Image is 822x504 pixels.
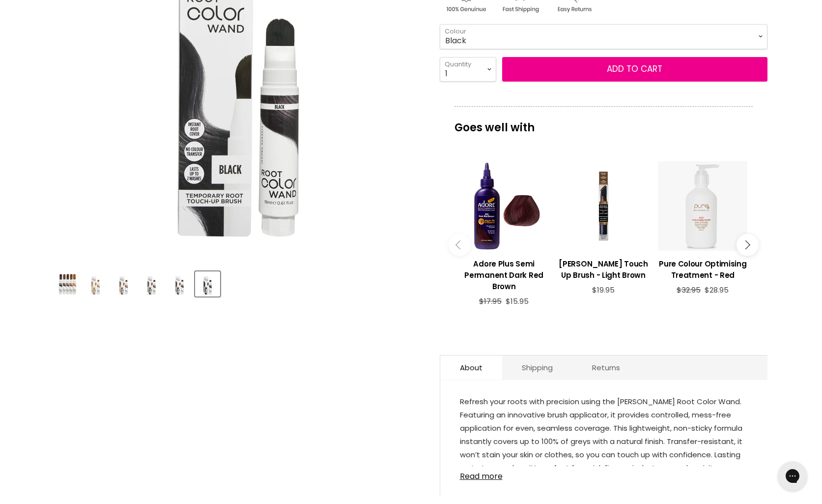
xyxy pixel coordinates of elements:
[506,296,529,306] span: $15.95
[111,271,136,296] button: Jerome Russell Root Color Wand
[572,356,640,380] a: Returns
[54,268,424,296] div: Product thumbnails
[460,396,742,486] span: Refresh your roots with precision using the [PERSON_NAME] Root Color Wand. Featuring an innovativ...
[559,251,648,286] a: View product:Ardell Root Touch Up Brush - Light Brown
[167,271,192,296] button: Jerome Russell Root Color Wand
[454,106,753,139] p: Goes well with
[140,272,163,296] img: Jerome Russell Root Color Wand
[559,258,648,281] h3: [PERSON_NAME] Touch Up Brush - Light Brown
[502,57,767,82] button: Add to cart
[592,285,615,295] span: $19.95
[83,271,108,296] button: Jerome Russell Root Color Wand
[55,271,80,296] button: Jerome Russell Root Color Wand
[658,258,747,281] h3: Pure Colour Optimising Treatment - Red
[84,272,107,296] img: Jerome Russell Root Color Wand
[139,271,164,296] button: Jerome Russell Root Color Wand
[677,285,701,295] span: $32.95
[658,251,747,286] a: View product:Pure Colour Optimising Treatment - Red
[479,296,502,306] span: $17.95
[195,271,220,296] button: Jerome Russell Root Color Wand
[607,63,662,75] span: Add to cart
[56,274,79,295] img: Jerome Russell Root Color Wand
[440,356,502,380] a: About
[459,258,549,292] h3: Adore Plus Semi Permanent Dark Red Brown
[112,272,135,296] img: Jerome Russell Root Color Wand
[459,251,549,297] a: View product:Adore Plus Semi Permanent Dark Red Brown
[460,466,748,481] a: Read more
[440,57,496,82] select: Quantity
[502,356,572,380] a: Shipping
[705,285,729,295] span: $28.95
[168,272,191,296] img: Jerome Russell Root Color Wand
[773,458,812,494] iframe: Gorgias live chat messenger
[196,272,219,296] img: Jerome Russell Root Color Wand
